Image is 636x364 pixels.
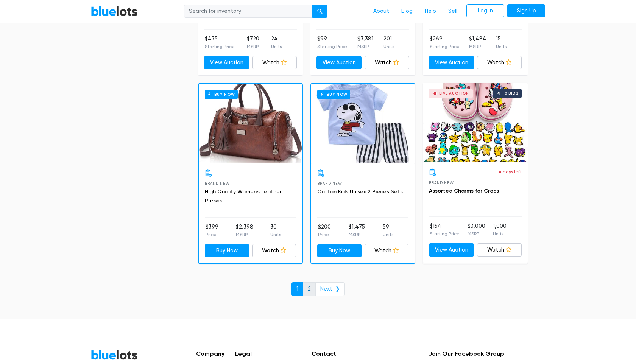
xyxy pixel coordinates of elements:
p: MSRP [468,230,485,237]
p: Price [206,231,218,238]
p: Units [271,43,282,50]
a: Buy Now [317,244,362,258]
li: $200 [318,223,331,238]
p: Units [270,231,281,238]
a: Log In [466,4,504,18]
li: 30 [270,223,281,238]
a: 2 [303,282,316,296]
a: About [367,4,395,19]
a: Buy Now [199,84,302,163]
li: $720 [247,35,259,50]
p: Units [496,43,507,50]
p: MSRP [236,231,253,238]
p: Units [493,230,507,237]
p: MSRP [247,43,259,50]
a: Sell [442,4,463,19]
a: View Auction [429,243,474,257]
p: MSRP [469,43,486,50]
li: $1,484 [469,35,486,50]
h6: Buy Now [317,90,350,99]
a: View Auction [316,56,362,70]
li: $3,381 [357,35,373,50]
li: $269 [430,35,460,50]
div: Live Auction [439,92,469,95]
h5: Legal [235,350,301,357]
h6: Buy Now [205,90,238,99]
a: Watch [477,56,522,70]
p: Price [318,231,331,238]
a: Blog [395,4,419,19]
li: 24 [271,35,282,50]
a: Buy Now [205,244,249,258]
p: Starting Price [317,43,347,50]
h5: Join Our Facebook Group [429,350,504,357]
a: Buy Now [311,84,415,163]
p: Starting Price [430,230,460,237]
li: $3,000 [468,222,485,237]
a: Watch [365,56,410,70]
a: High Quality Women's Leather Purses [205,188,282,204]
p: MSRP [349,231,365,238]
a: Live Auction 0 bids [423,83,528,162]
span: Brand New [317,181,342,185]
h5: Company [196,350,224,357]
input: Search for inventory [184,5,313,18]
a: Cotton Kids Unisex 2 Pieces Sets [317,188,403,195]
span: Brand New [205,181,229,185]
li: $475 [205,35,235,50]
a: View Auction [204,56,249,70]
li: $154 [430,222,460,237]
a: Next ❯ [315,282,345,296]
p: Starting Price [430,43,460,50]
li: $2,398 [236,223,253,238]
p: MSRP [357,43,373,50]
a: BlueLots [91,6,138,17]
li: 1,000 [493,222,507,237]
a: Watch [365,244,409,258]
p: Starting Price [205,43,235,50]
a: View Auction [429,56,474,70]
li: 15 [496,35,507,50]
div: 0 bids [505,92,518,95]
a: Watch [252,244,296,258]
a: Watch [477,243,522,257]
h5: Contact [312,350,418,357]
li: 59 [383,223,393,238]
a: Assorted Charms for Crocs [429,188,499,194]
li: $399 [206,223,218,238]
li: $99 [317,35,347,50]
li: 201 [383,35,394,50]
a: Watch [252,56,297,70]
a: Sign Up [507,4,545,18]
p: Units [383,231,393,238]
a: 1 [291,282,303,296]
a: BlueLots [91,349,138,360]
a: Help [419,4,442,19]
li: $1,475 [349,223,365,238]
p: 4 days left [499,168,522,175]
span: Brand New [429,180,454,185]
p: Units [383,43,394,50]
